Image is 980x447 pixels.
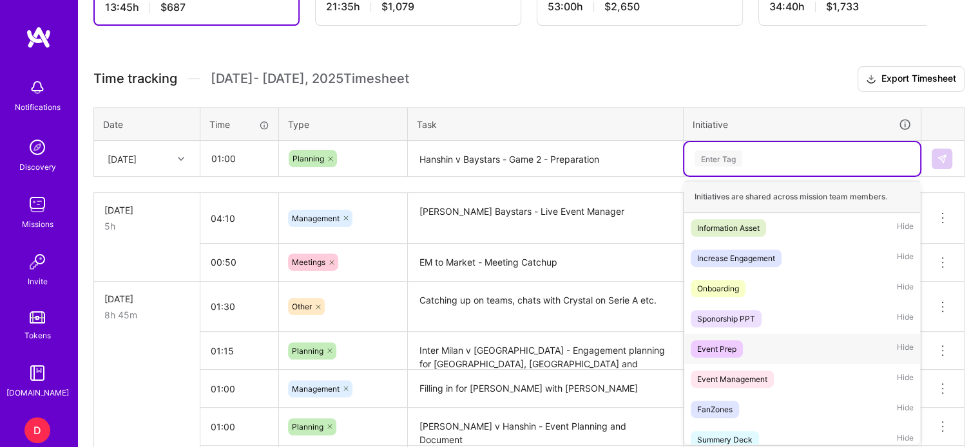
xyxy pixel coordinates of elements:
img: teamwork [24,192,50,217]
div: Enter Tag [695,149,742,169]
div: Summery Deck [697,433,753,446]
textarea: Catching up on teams, chats with Crystal on Serie A etc. [409,283,682,331]
div: D [24,417,50,443]
div: [DATE] [104,203,189,217]
span: Planning [292,422,323,432]
textarea: Inter Milan v [GEOGRAPHIC_DATA] - Engagement planning for [GEOGRAPHIC_DATA], [GEOGRAPHIC_DATA] an... [409,333,682,369]
span: Time tracking [93,71,177,87]
div: [DOMAIN_NAME] [6,386,69,399]
span: Hide [897,280,914,297]
div: 13:45 h [105,1,288,14]
span: Hide [897,310,914,327]
div: Initiatives are shared across mission team members. [684,181,920,213]
i: icon Chevron [178,156,184,162]
th: Task [408,107,684,141]
span: Planning [292,346,323,356]
div: 5h [104,219,189,233]
textarea: [PERSON_NAME] Baystars - Live Event Manager [409,194,682,242]
span: Hide [897,370,914,388]
span: Management [292,214,340,223]
img: tokens [30,311,45,324]
a: D [21,417,53,443]
span: Hide [897,401,914,418]
span: Hide [897,250,914,267]
img: Invite [24,249,50,275]
button: Export Timesheet [858,66,965,92]
div: 8h 45m [104,308,189,322]
div: [DATE] [104,292,189,306]
span: Meetings [292,257,325,267]
div: Increase Engagement [697,251,775,265]
div: Event Prep [697,342,736,356]
th: Date [94,107,200,141]
input: HH:MM [200,289,278,324]
span: Hide [897,219,914,237]
div: Tokens [24,329,51,342]
img: Submit [937,154,947,164]
th: Type [279,107,408,141]
img: guide book [24,360,50,386]
textarea: Filling in for [PERSON_NAME] with [PERSON_NAME] [409,371,682,406]
span: Management [292,384,340,394]
span: [DATE] - [DATE] , 2025 Timesheet [211,71,409,87]
div: Missions [22,217,53,231]
input: HH:MM [200,245,278,279]
img: bell [24,75,50,100]
div: Invite [28,275,48,288]
img: logo [26,26,52,49]
div: Time [209,118,269,131]
input: HH:MM [200,201,278,235]
div: Notifications [15,100,61,114]
i: icon Download [866,73,876,86]
span: $687 [160,1,186,14]
div: Discovery [19,160,56,174]
img: discovery [24,134,50,160]
span: Planning [293,154,324,163]
input: HH:MM [200,372,278,406]
textarea: EM to Market - Meeting Catchup [409,245,682,280]
div: Information Asset [697,221,760,235]
div: Onboarding [697,282,739,295]
div: Sponorship PPT [697,312,755,325]
span: Other [292,302,312,311]
input: HH:MM [200,410,278,444]
div: Event Management [697,372,767,386]
input: HH:MM [201,141,278,176]
div: FanZones [697,403,733,416]
div: [DATE] [108,152,137,165]
span: Hide [897,340,914,358]
div: Initiative [693,117,912,132]
textarea: [PERSON_NAME] v Hanshin - Event Planning and Document [409,409,682,444]
textarea: Hanshin v Baystars - Game 2 - Preparation [409,142,682,176]
input: HH:MM [200,334,278,368]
